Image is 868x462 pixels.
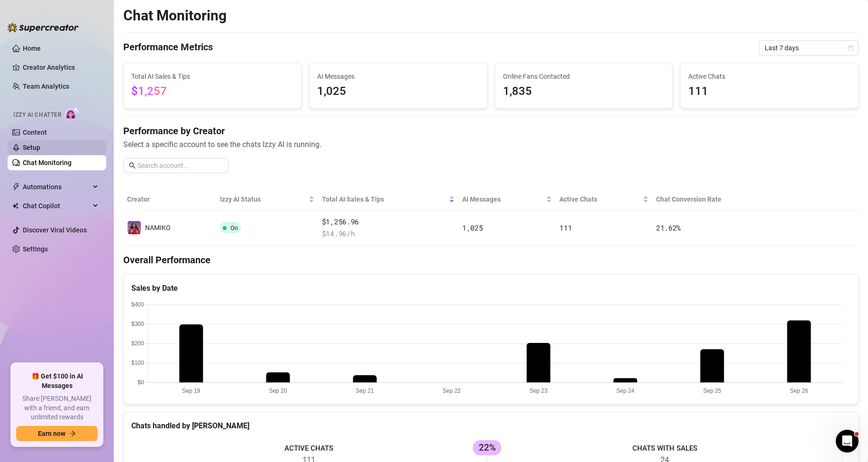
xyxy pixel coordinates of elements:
[16,426,98,441] button: Earn nowarrow-right
[145,224,171,231] span: NAMIKO
[318,188,458,211] th: Total AI Sales & Tips
[656,223,681,232] span: 21.62 %
[322,228,455,240] span: $ 14.96 /h
[556,188,652,211] th: Active Chats
[23,144,40,151] a: Setup
[317,83,479,101] span: 1,025
[836,430,859,453] iframe: Intercom live chat
[23,245,48,253] a: Settings
[123,7,227,25] h2: Chat Monitoring
[317,71,479,82] span: AI Messages
[559,194,641,204] span: Active Chats
[23,159,72,166] a: Chat Monitoring
[688,71,850,82] span: Active Chats
[503,83,665,101] span: 1,835
[38,430,65,437] span: Earn now
[652,188,785,211] th: Chat Conversion Rate
[123,124,859,138] h4: Performance by Creator
[69,430,76,437] span: arrow-right
[123,188,216,211] th: Creator
[16,372,98,390] span: 🎁 Get $100 in AI Messages
[23,45,41,52] a: Home
[12,183,20,191] span: thunderbolt
[322,216,455,228] span: $1,256.96
[765,41,853,55] span: Last 7 days
[137,160,223,171] input: Search account...
[23,198,90,213] span: Chat Copilot
[131,420,850,432] div: Chats handled by [PERSON_NAME]
[848,45,853,51] span: calendar
[16,394,98,422] span: Share [PERSON_NAME] with a friend, and earn unlimited rewards
[23,129,47,136] a: Content
[216,188,318,211] th: Izzy AI Status
[23,83,69,90] a: Team Analytics
[458,188,556,211] th: AI Messages
[220,194,306,204] span: Izzy AI Status
[131,84,167,98] span: $1,257
[129,162,136,169] span: search
[322,194,447,204] span: Total AI Sales & Tips
[123,253,859,267] h4: Overall Performance
[23,179,90,194] span: Automations
[559,223,572,232] span: 111
[23,60,99,75] a: Creator Analytics
[128,221,141,234] img: NAMIKO
[462,223,483,232] span: 1,025
[462,194,544,204] span: AI Messages
[23,226,87,234] a: Discover Viral Videos
[12,203,18,209] img: Chat Copilot
[503,71,665,82] span: Online Fans Contacted
[123,139,859,150] span: Select a specific account to see the chats Izzy AI is running.
[65,107,80,120] img: AI Chatter
[131,282,850,294] div: Sales by Date
[230,224,238,231] span: On
[131,71,293,82] span: Total AI Sales & Tips
[688,83,850,101] span: 111
[123,40,213,55] h4: Performance Metrics
[8,23,79,32] img: logo-BBDzfeDw.svg
[13,111,61,120] span: Izzy AI Chatter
